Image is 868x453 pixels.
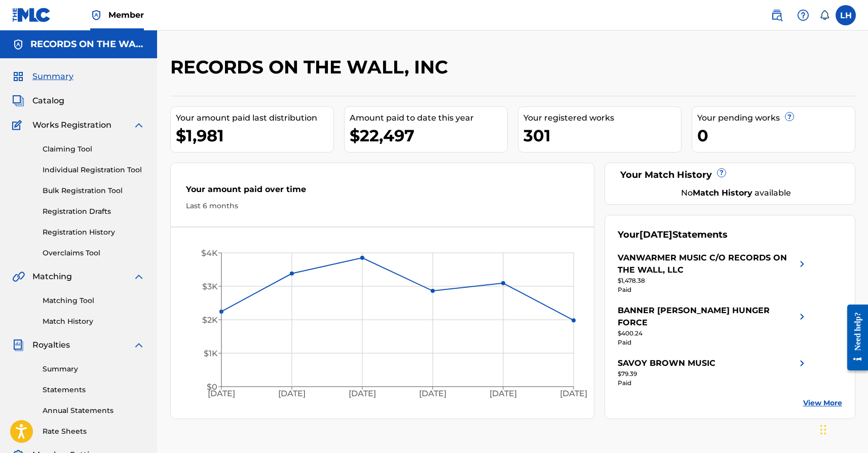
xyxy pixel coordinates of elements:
div: Amount paid to date this year [350,112,507,124]
tspan: $0 [206,382,217,392]
tspan: [DATE] [349,389,376,399]
div: VANWARMER MUSIC C/O RECORDS ON THE WALL, LLC [618,252,796,276]
a: SAVOY BROWN MUSICright chevron icon$79.39Paid [618,357,808,388]
span: Works Registration [32,119,111,131]
tspan: [DATE] [489,389,517,399]
div: Paid [618,379,808,388]
a: Rate Sheets [43,426,145,437]
span: Royalties [32,339,70,351]
tspan: [DATE] [419,389,446,399]
div: No available [630,187,842,199]
div: Paid [618,338,808,347]
a: Registration History [43,227,145,238]
a: Public Search [767,5,787,25]
a: Individual Registration Tool [43,165,145,175]
img: right chevron icon [796,252,808,276]
tspan: $3K [202,282,217,291]
img: Catalog [12,95,24,107]
span: Catalog [32,95,64,107]
tspan: [DATE] [278,389,306,399]
div: $400.24 [618,329,808,338]
span: ? [785,112,794,121]
div: Your amount paid over time [186,183,579,201]
tspan: [DATE] [207,389,235,399]
span: [DATE] [639,229,672,240]
a: Summary [43,364,145,374]
tspan: $2K [202,315,217,325]
div: Your Match History [618,168,842,182]
img: search [771,9,783,21]
div: Notifications [819,10,829,20]
div: Drag [820,414,826,445]
a: Match History [43,316,145,327]
img: expand [133,271,145,283]
a: SummarySummary [12,70,73,83]
h5: RECORDS ON THE WALL, INC [30,39,145,50]
div: $22,497 [350,124,507,147]
h2: RECORDS ON THE WALL, INC [170,56,453,79]
tspan: [DATE] [560,389,587,399]
div: Your registered works [523,112,681,124]
a: CatalogCatalog [12,95,64,107]
div: User Menu [836,5,856,25]
img: help [797,9,809,21]
div: Paid [618,285,808,294]
span: ? [718,169,726,177]
div: $1,478.38 [618,276,808,285]
div: 0 [697,124,855,147]
img: Royalties [12,339,24,351]
div: 301 [523,124,681,147]
div: Your pending works [697,112,855,124]
a: VANWARMER MUSIC C/O RECORDS ON THE WALL, LLCright chevron icon$1,478.38Paid [618,252,808,294]
img: expand [133,119,145,131]
a: Matching Tool [43,295,145,306]
img: right chevron icon [796,357,808,369]
a: Claiming Tool [43,144,145,155]
tspan: $4K [201,248,217,258]
div: Your amount paid last distribution [176,112,333,124]
div: $1,981 [176,124,333,147]
a: Bulk Registration Tool [43,185,145,196]
span: Member [108,9,144,21]
div: SAVOY BROWN MUSIC [618,357,715,369]
img: Matching [12,271,25,283]
img: Summary [12,70,24,83]
iframe: Resource Center [840,297,868,379]
a: View More [803,398,842,408]
img: MLC Logo [12,8,51,22]
a: BANNER [PERSON_NAME] HUNGER FORCEright chevron icon$400.24Paid [618,305,808,347]
tspan: $1K [203,349,217,358]
a: Overclaims Tool [43,248,145,258]
a: Registration Drafts [43,206,145,217]
div: $79.39 [618,369,808,379]
img: Top Rightsholder [90,9,102,21]
div: BANNER [PERSON_NAME] HUNGER FORCE [618,305,796,329]
span: Summary [32,70,73,83]
img: Accounts [12,39,24,51]
a: Annual Statements [43,405,145,416]
div: Help [793,5,813,25]
span: Matching [32,271,72,283]
strong: Match History [693,188,752,198]
img: right chevron icon [796,305,808,329]
a: Statements [43,385,145,395]
img: expand [133,339,145,351]
iframe: Chat Widget [817,404,868,453]
div: Your Statements [618,228,728,242]
div: Last 6 months [186,201,579,211]
img: Works Registration [12,119,25,131]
